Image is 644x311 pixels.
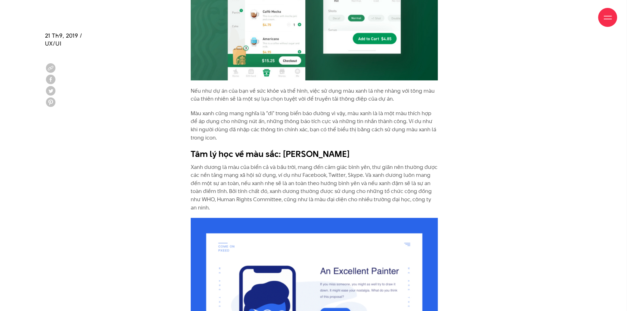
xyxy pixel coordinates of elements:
p: Nếu như dự án của bạn về sức khỏe và thể hình, việc sử dụng màu xanh lá nhẹ nhàng với tông màu củ... [191,87,438,103]
p: Màu xanh cũng mang nghĩa là “đi" trong biển báo đường vì vậy, màu xanh là là một màu thích hợp để... [191,109,438,142]
p: Xanh dương là màu của biển cả và bầu trời, mang đến cảm giác bình yên, thư giãn nên thường được c... [191,163,438,212]
b: Tâm lý học về màu sắc: [PERSON_NAME] [191,148,350,160]
span: 21 Th9, 2019 / UX/UI [45,32,82,47]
